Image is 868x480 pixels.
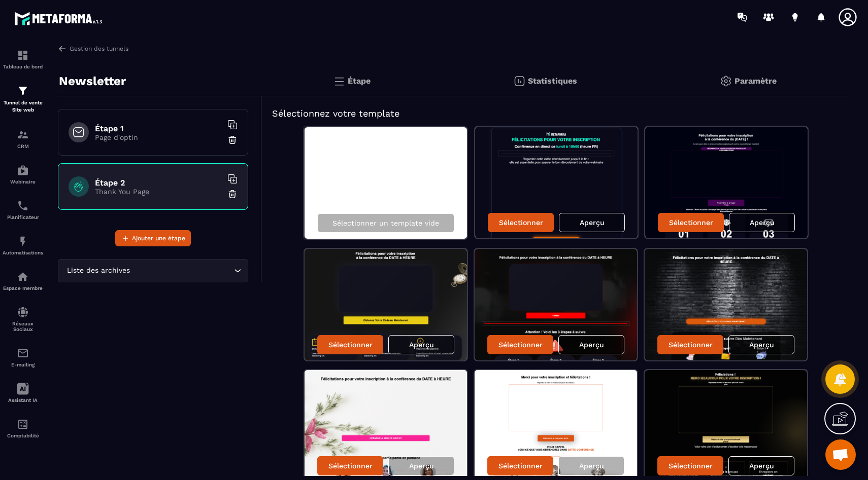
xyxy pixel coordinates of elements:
span: Liste des archives [64,265,132,276]
p: E-mailing [3,362,43,367]
img: image [645,127,808,238]
p: Sélectionner [669,341,713,349]
p: Aperçu [409,462,434,470]
img: image [475,249,637,360]
p: Sélectionner [328,462,373,470]
p: Statistiques [528,76,577,86]
img: social-network [17,306,29,318]
a: accountantaccountantComptabilité [3,411,43,446]
img: accountant [17,418,29,430]
img: email [17,347,29,359]
p: Comptabilité [3,433,43,438]
p: Tableau de bord [3,64,43,69]
p: Étape [348,76,371,86]
h6: Étape 1 [95,124,222,133]
img: logo [14,9,106,28]
p: Sélectionner [669,218,713,227]
p: Aperçu [749,462,774,470]
img: formation [17,85,29,97]
a: automationsautomationsAutomatisations [3,228,43,263]
a: emailemailE-mailing [3,340,43,375]
a: schedulerschedulerPlanificateur [3,192,43,228]
p: Aperçu [580,218,605,227]
a: formationformationTunnel de vente Site web [3,77,43,121]
div: Ouvrir le chat [825,439,856,470]
p: Aperçu [749,341,774,349]
img: image [475,127,638,238]
p: Aperçu [750,218,775,227]
p: Paramètre [735,76,777,86]
p: Aperçu [409,341,434,349]
p: Webinaire [3,179,43,184]
p: Réseaux Sociaux [3,321,43,332]
img: automations [17,164,29,176]
p: Assistant IA [3,397,43,403]
h6: Étape 2 [95,178,222,188]
img: image [645,249,807,360]
a: formationformationCRM [3,121,43,157]
a: Assistant IA [3,375,43,411]
p: Sélectionner un template vide [332,219,439,227]
p: Sélectionner [669,462,713,470]
img: automations [17,271,29,283]
img: bars.0d591741.svg [333,75,345,87]
p: Automatisations [3,250,43,255]
img: scheduler [17,200,29,212]
p: Newsletter [59,71,126,91]
img: trash [227,189,238,199]
img: formation [17,49,29,61]
p: Thank You Page [95,188,222,196]
span: Ajouter une étape [132,233,185,243]
p: Aperçu [579,462,604,470]
img: image [305,249,467,360]
button: Ajouter une étape [115,230,191,246]
p: Sélectionner [499,218,543,227]
p: Sélectionner [498,462,543,470]
a: formationformationTableau de bord [3,42,43,77]
p: Sélectionner [498,341,543,349]
a: automationsautomationsWebinaire [3,157,43,192]
p: Sélectionner [328,341,373,349]
img: arrow [58,44,67,53]
h5: Sélectionnez votre template [272,106,838,121]
img: automations [17,235,29,247]
img: formation [17,129,29,141]
p: CRM [3,143,43,149]
a: social-networksocial-networkRéseaux Sociaux [3,299,43,340]
a: automationsautomationsEspace membre [3,263,43,299]
p: Espace membre [3,285,43,291]
img: setting-gr.5f69749f.svg [720,75,732,87]
img: stats.20deebd0.svg [513,75,525,87]
img: trash [227,135,238,145]
div: Search for option [58,259,248,282]
input: Search for option [132,265,231,276]
p: Page d'optin [95,133,222,141]
p: Tunnel de vente Site web [3,99,43,114]
p: Aperçu [579,341,604,349]
p: Planificateur [3,214,43,220]
a: Gestion des tunnels [58,44,128,53]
